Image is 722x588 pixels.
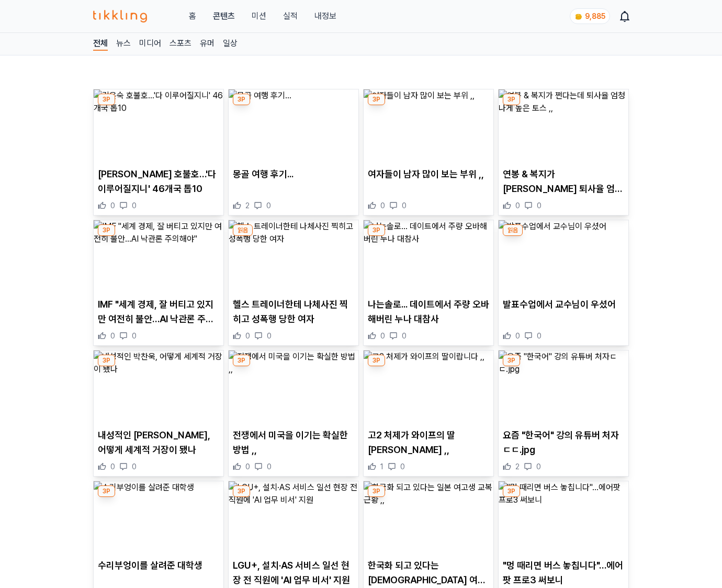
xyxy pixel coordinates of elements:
span: 0 [515,331,520,341]
a: 미디어 [139,37,161,51]
span: 0 [245,461,250,472]
img: 여자들이 남자 많이 보는 부위 ,, [364,89,493,163]
button: 미션 [252,10,266,22]
div: 3P [503,485,520,497]
div: 읽음 헬스 트레이너한테 나체사진 찍히고 성폭행 당한 여자 헬스 트레이너한테 나체사진 찍히고 성폭행 당한 여자 0 0 [228,220,359,346]
div: 읽음 발표수업에서 교수님이 우셨어 발표수업에서 교수님이 우셨어 0 0 [498,220,629,346]
span: 2 [515,461,520,472]
span: 0 [380,200,385,211]
span: 0 [380,331,385,341]
p: 요즘 "한국어" 강의 유튜버 처자ㄷㄷ.jpg [503,428,624,457]
p: 연봉 & 복지가 [PERSON_NAME] 퇴사율 엄청나게 높은 토스 ,, [503,167,624,196]
div: 3P [503,94,520,105]
img: 연봉 & 복지가 쩐다는데 퇴사율 엄청나게 높은 토스 ,, [499,89,628,163]
img: 나는솔로... 데이트에서 주량 오바해버린 누나 대참사 [364,220,493,293]
span: 0 [537,331,541,341]
img: 한국화 되고 있다는 일본 여고생 교복 근황 ,, [364,481,493,555]
span: 0 [402,200,407,211]
div: 읽음 [233,224,253,236]
span: 0 [267,331,272,341]
div: 3P 여자들이 남자 많이 보는 부위 ,, 여자들이 남자 많이 보는 부위 ,, 0 0 [363,89,494,216]
img: 고2 처제가 와이프의 딸이랍니다 ,, [364,350,493,424]
img: 헬스 트레이너한테 나체사진 찍히고 성폭행 당한 여자 [229,220,358,293]
div: 3P [503,355,520,366]
p: 수리부엉이를 살려준 대학생 [98,558,219,573]
div: 3P [233,94,250,105]
a: coin 9,885 [570,8,608,24]
div: 3P 나는솔로... 데이트에서 주량 오바해버린 누나 대참사 나는솔로... 데이트에서 주량 오바해버린 누나 대참사 0 0 [363,220,494,346]
a: 콘텐츠 [213,10,235,22]
p: 발표수업에서 교수님이 우셨어 [503,297,624,312]
img: "멍 때리면 버스 놓칩니다"…에어팟 프로3 써보니 [499,481,628,555]
div: 3P 전쟁에서 미국을 이기는 확실한 방법 ,, 전쟁에서 미국을 이기는 확실한 방법 ,, 0 0 [228,350,359,477]
div: 3P [368,355,385,366]
span: 0 [537,200,541,211]
div: 3P [368,94,385,105]
span: 0 [400,461,405,472]
span: 0 [266,200,271,211]
span: 0 [110,331,115,341]
div: 3P [98,485,115,497]
img: IMF "세계 경제, 잘 버티고 있지만 여전히 불안…AI 낙관론 주의해야" [94,220,223,293]
img: coin [574,13,583,21]
a: 내정보 [314,10,336,22]
span: 0 [536,461,541,472]
span: 0 [132,461,137,472]
img: 몽골 여행 후기... [229,89,358,163]
span: 0 [110,461,115,472]
a: 뉴스 [116,37,131,51]
img: 수리부엉이를 살려준 대학생 [94,481,223,555]
p: 한국화 되고 있다는 [DEMOGRAPHIC_DATA] 여고생 교복 근황 ,, [368,558,489,587]
p: 내성적인 [PERSON_NAME], 어떻게 세계적 거장이 됐나 [98,428,219,457]
span: 0 [132,200,137,211]
div: 3P [368,485,385,497]
span: 1 [380,461,383,472]
img: 발표수업에서 교수님이 우셨어 [499,220,628,293]
p: 몽골 여행 후기... [233,167,354,182]
div: 3P 고2 처제가 와이프의 딸이랍니다 ,, 고2 처제가 와이프의 딸[PERSON_NAME] ,, 1 0 [363,350,494,477]
p: 전쟁에서 미국을 이기는 확실한 방법 ,, [233,428,354,457]
p: "멍 때리면 버스 놓칩니다"…에어팟 프로3 써보니 [503,558,624,587]
div: 3P [233,485,250,497]
div: 3P [98,355,115,366]
img: 전쟁에서 미국을 이기는 확실한 방법 ,, [229,350,358,424]
div: 3P [233,355,250,366]
div: 3P [98,94,115,105]
p: 나는솔로... 데이트에서 주량 오바해버린 누나 대참사 [368,297,489,326]
span: 0 [245,331,250,341]
span: 9,885 [585,12,605,20]
p: 여자들이 남자 많이 보는 부위 ,, [368,167,489,182]
img: LGU+, 설치·AS 서비스 일선 현장 전 직원에 'AI 업무 비서' 지원 [229,481,358,555]
a: 실적 [283,10,298,22]
div: 3P 김은숙 호불호…'다 이루어질지니' 46개국 톱10 [PERSON_NAME] 호불호…'다 이루어질지니' 46개국 톱10 0 0 [93,89,224,216]
img: 내성적인 박찬욱, 어떻게 세계적 거장이 됐나 [94,350,223,424]
div: 3P IMF "세계 경제, 잘 버티고 있지만 여전히 불안…AI 낙관론 주의해야" IMF "세계 경제, 잘 버티고 있지만 여전히 불안…AI 낙관론 주의해야" 0 0 [93,220,224,346]
div: 3P 요즘 "한국어" 강의 유튜버 처자ㄷㄷ.jpg 요즘 "한국어" 강의 유튜버 처자ㄷㄷ.jpg 2 0 [498,350,629,477]
div: 3P 내성적인 박찬욱, 어떻게 세계적 거장이 됐나 내성적인 [PERSON_NAME], 어떻게 세계적 거장이 됐나 0 0 [93,350,224,477]
a: 스포츠 [170,37,191,51]
span: 2 [245,200,250,211]
div: 읽음 [503,224,523,236]
span: 0 [267,461,272,472]
a: 전체 [93,37,108,51]
div: 3P 몽골 여행 후기... 몽골 여행 후기... 2 0 [228,89,359,216]
span: 0 [110,200,115,211]
p: 헬스 트레이너한테 나체사진 찍히고 성폭행 당한 여자 [233,297,354,326]
p: [PERSON_NAME] 호불호…'다 이루어질지니' 46개국 톱10 [98,167,219,196]
a: 일상 [223,37,238,51]
img: 김은숙 호불호…'다 이루어질지니' 46개국 톱10 [94,89,223,163]
p: LGU+, 설치·AS 서비스 일선 현장 전 직원에 'AI 업무 비서' 지원 [233,558,354,587]
div: 3P 연봉 & 복지가 쩐다는데 퇴사율 엄청나게 높은 토스 ,, 연봉 & 복지가 [PERSON_NAME] 퇴사율 엄청나게 높은 토스 ,, 0 0 [498,89,629,216]
a: 홈 [189,10,196,22]
p: 고2 처제가 와이프의 딸[PERSON_NAME] ,, [368,428,489,457]
div: 3P [368,224,385,236]
p: IMF "세계 경제, 잘 버티고 있지만 여전히 불안…AI 낙관론 주의해야" [98,297,219,326]
img: 요즘 "한국어" 강의 유튜버 처자ㄷㄷ.jpg [499,350,628,424]
span: 0 [402,331,407,341]
div: 3P [98,224,115,236]
img: 티끌링 [93,10,147,22]
span: 0 [515,200,520,211]
a: 유머 [200,37,215,51]
span: 0 [132,331,137,341]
